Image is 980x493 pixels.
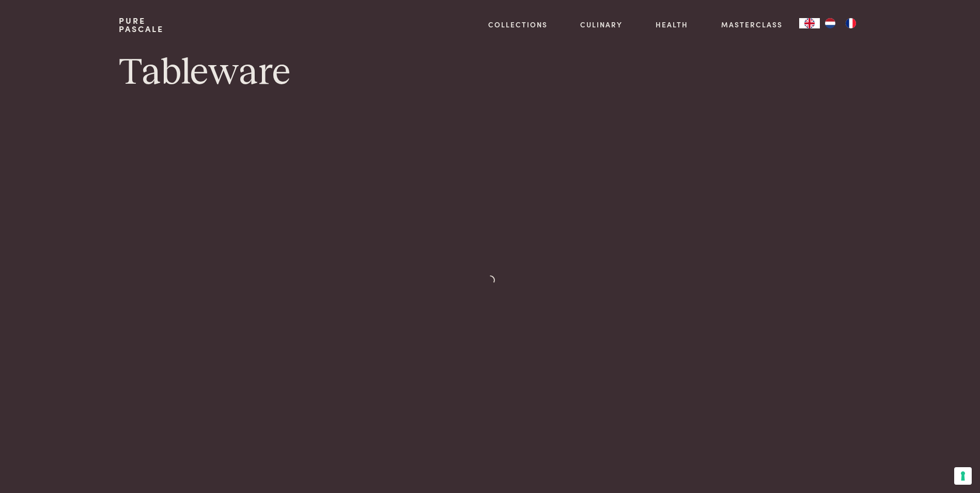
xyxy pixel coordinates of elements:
div: Language [799,18,820,28]
a: EN [799,18,820,28]
a: Health [656,19,688,30]
a: FR [841,18,861,28]
a: NL [820,18,841,28]
a: Masterclass [721,19,783,30]
ul: Language list [820,18,861,28]
a: Culinary [580,19,623,30]
aside: Language selected: English [799,18,861,28]
a: PurePascale [119,17,164,33]
a: Collections [488,19,548,30]
h1: Tableware [119,50,861,96]
button: Your consent preferences for tracking technologies [954,467,972,485]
